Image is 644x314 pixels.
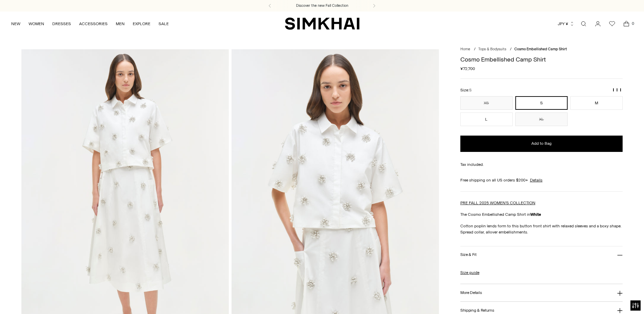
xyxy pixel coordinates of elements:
[29,16,44,31] a: WOMEN
[133,16,150,31] a: EXPLORE
[570,96,623,110] button: M
[591,17,605,31] a: Go to the account page
[577,17,590,31] a: Open search modal
[460,284,623,301] button: More Details
[52,16,71,31] a: DRESSES
[630,20,636,27] span: 0
[460,291,482,295] h3: More Details
[469,88,472,92] span: S
[460,211,623,217] p: The Cosmo Embellished Camp Shirt in
[159,16,169,31] a: SALE
[460,308,494,313] h3: Shipping & Returns
[460,177,623,183] div: Free shipping on all US orders $200+
[460,47,623,52] nav: breadcrumbs
[474,47,476,52] div: /
[11,16,20,31] a: NEW
[531,141,552,146] span: Add to Bag
[285,17,360,30] a: SIMKHAI
[478,47,506,51] a: Tops & Bodysuits
[116,16,125,31] a: MEN
[514,47,567,51] span: Cosmo Embellished Camp Shirt
[510,47,512,52] div: /
[515,96,568,110] button: S
[460,87,472,93] label: Size:
[460,56,623,63] h1: Cosmo Embellished Camp Shirt
[460,47,470,51] a: Home
[460,246,623,264] button: Size & Fit
[79,16,108,31] a: ACCESSORIES
[460,161,623,168] div: Tax included.
[530,212,541,217] strong: White
[558,16,574,31] button: JPY ¥
[515,112,568,126] button: XL
[460,269,479,276] a: Size guide
[460,66,475,72] span: ¥72,700
[460,200,535,205] a: PRE FALL 2025 WOMEN'S COLLECTION
[530,177,542,183] a: Details
[296,3,348,8] a: Discover the new Fall Collection
[460,112,513,126] button: L
[460,252,477,257] h3: Size & Fit
[460,136,623,152] button: Add to Bag
[460,96,513,110] button: XS
[620,17,633,31] a: Open cart modal
[460,223,623,235] p: Cotton poplin lends form to this button front shirt with relaxed sleeves and a boxy shape. Spread...
[605,17,619,31] a: Wishlist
